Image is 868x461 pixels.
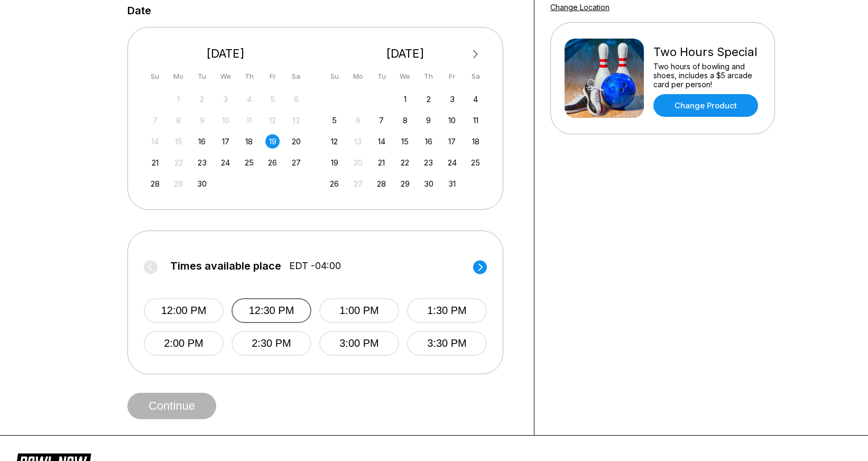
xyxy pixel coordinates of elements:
[351,113,365,127] div: Not available Monday, October 6th, 2025
[653,62,761,89] div: Two hours of bowling and shoes, includes a $5 arcade card per person!
[170,260,281,272] span: Times available place
[232,298,311,323] button: 12:30 PM
[146,91,305,191] div: month 2025-09
[653,45,761,59] div: Two Hours Special
[421,69,436,84] div: Th
[467,46,484,63] button: Next Month
[468,113,483,127] div: Choose Saturday, October 11th, 2025
[327,69,341,84] div: Su
[195,177,209,191] div: Choose Tuesday, September 30th, 2025
[374,134,389,149] div: Choose Tuesday, October 14th, 2025
[327,155,341,170] div: Choose Sunday, October 19th, 2025
[242,92,256,106] div: Not available Thursday, September 4th, 2025
[242,113,256,127] div: Not available Thursday, September 11th, 2025
[148,134,162,149] div: Not available Sunday, September 14th, 2025
[445,155,459,170] div: Choose Friday, October 24th, 2025
[374,113,389,127] div: Choose Tuesday, October 7th, 2025
[195,155,209,170] div: Choose Tuesday, September 23rd, 2025
[127,5,151,16] label: Date
[324,47,487,61] div: [DATE]
[421,113,436,127] div: Choose Thursday, October 9th, 2025
[398,134,412,149] div: Choose Wednesday, October 15th, 2025
[445,92,459,106] div: Choose Friday, October 3rd, 2025
[218,69,233,84] div: We
[148,155,162,170] div: Choose Sunday, September 21st, 2025
[468,69,483,84] div: Sa
[171,177,186,191] div: Not available Monday, September 29th, 2025
[148,113,162,127] div: Not available Sunday, September 7th, 2025
[171,92,186,106] div: Not available Monday, September 1st, 2025
[468,92,483,106] div: Choose Saturday, October 4th, 2025
[398,113,412,127] div: Choose Wednesday, October 8th, 2025
[468,155,483,170] div: Choose Saturday, October 25th, 2025
[171,69,186,84] div: Mo
[468,134,483,149] div: Choose Saturday, October 18th, 2025
[351,134,365,149] div: Not available Monday, October 13th, 2025
[195,134,209,149] div: Choose Tuesday, September 16th, 2025
[148,69,162,84] div: Su
[171,134,186,149] div: Not available Monday, September 15th, 2025
[265,113,280,127] div: Not available Friday, September 12th, 2025
[289,113,303,127] div: Not available Saturday, September 13th, 2025
[218,92,233,106] div: Not available Wednesday, September 3rd, 2025
[319,331,399,356] button: 3:00 PM
[195,92,209,106] div: Not available Tuesday, September 2nd, 2025
[232,331,311,356] button: 2:30 PM
[327,134,341,149] div: Choose Sunday, October 12th, 2025
[265,134,280,149] div: Choose Friday, September 19th, 2025
[171,155,186,170] div: Not available Monday, September 22nd, 2025
[421,155,436,170] div: Choose Thursday, October 23rd, 2025
[351,69,365,84] div: Mo
[326,91,485,191] div: month 2025-10
[421,92,436,106] div: Choose Thursday, October 2nd, 2025
[144,331,224,356] button: 2:00 PM
[421,134,436,149] div: Choose Thursday, October 16th, 2025
[195,69,209,84] div: Tu
[398,155,412,170] div: Choose Wednesday, October 22nd, 2025
[289,134,303,149] div: Choose Saturday, September 20th, 2025
[351,155,365,170] div: Not available Monday, October 20th, 2025
[445,113,459,127] div: Choose Friday, October 10th, 2025
[289,260,341,272] span: EDT -04:00
[398,69,412,84] div: We
[653,94,758,117] a: Change Product
[171,113,186,127] div: Not available Monday, September 8th, 2025
[218,113,233,127] div: Not available Wednesday, September 10th, 2025
[218,155,233,170] div: Choose Wednesday, September 24th, 2025
[445,69,459,84] div: Fr
[289,69,303,84] div: Sa
[565,39,644,118] img: Two Hours Special
[374,177,389,191] div: Choose Tuesday, October 28th, 2025
[319,298,399,323] button: 1:00 PM
[289,92,303,106] div: Not available Saturday, September 6th, 2025
[445,177,459,191] div: Choose Friday, October 31st, 2025
[144,47,308,61] div: [DATE]
[144,298,224,323] button: 12:00 PM
[327,113,341,127] div: Choose Sunday, October 5th, 2025
[398,92,412,106] div: Choose Wednesday, October 1st, 2025
[407,298,487,323] button: 1:30 PM
[242,69,256,84] div: Th
[327,177,341,191] div: Choose Sunday, October 26th, 2025
[242,155,256,170] div: Choose Thursday, September 25th, 2025
[421,177,436,191] div: Choose Thursday, October 30th, 2025
[351,177,365,191] div: Not available Monday, October 27th, 2025
[550,3,610,12] a: Change Location
[265,155,280,170] div: Choose Friday, September 26th, 2025
[195,113,209,127] div: Not available Tuesday, September 9th, 2025
[374,155,389,170] div: Choose Tuesday, October 21st, 2025
[289,155,303,170] div: Choose Saturday, September 27th, 2025
[148,177,162,191] div: Choose Sunday, September 28th, 2025
[445,134,459,149] div: Choose Friday, October 17th, 2025
[242,134,256,149] div: Choose Thursday, September 18th, 2025
[398,177,412,191] div: Choose Wednesday, October 29th, 2025
[265,92,280,106] div: Not available Friday, September 5th, 2025
[407,331,487,356] button: 3:30 PM
[374,69,389,84] div: Tu
[218,134,233,149] div: Choose Wednesday, September 17th, 2025
[265,69,280,84] div: Fr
